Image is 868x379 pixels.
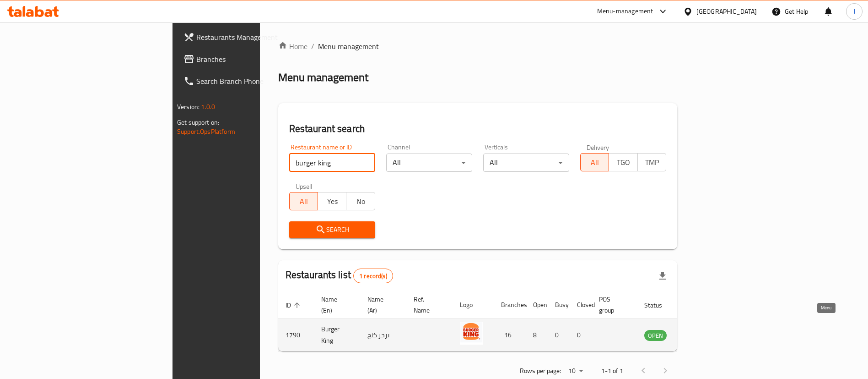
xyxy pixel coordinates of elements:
[526,319,548,352] td: 8
[584,156,605,169] span: All
[696,6,757,16] div: [GEOGRAPHIC_DATA]
[644,300,674,311] span: Status
[853,6,855,16] span: J
[322,195,343,208] span: Yes
[346,192,375,210] button: No
[414,294,442,316] span: Ref. Name
[526,291,548,319] th: Open
[286,300,303,311] span: ID
[314,319,360,352] td: Burger King
[296,183,313,189] label: Upsell
[613,156,634,169] span: TGO
[289,221,375,238] button: Search
[367,294,395,316] span: Name (Ar)
[360,319,406,352] td: برجر كنج
[289,122,666,136] h2: Restaurant search
[286,268,393,283] h2: Restaurants list
[609,153,637,171] button: TGO
[644,330,667,341] span: OPEN
[642,156,663,169] span: TMP
[201,101,215,113] span: 1.0.0
[483,154,569,172] div: All
[570,319,592,352] td: 0
[196,76,310,87] span: Search Branch Phone
[494,319,526,352] td: 16
[350,195,371,208] span: No
[289,192,318,210] button: All
[278,70,368,85] h2: Menu management
[520,365,561,377] p: Rows per page:
[318,41,379,52] span: Menu management
[548,319,570,352] td: 0
[570,291,592,319] th: Closed
[297,224,368,236] span: Search
[177,101,199,113] span: Version:
[278,291,717,352] table: enhanced table
[176,70,318,92] a: Search Branch Phone
[548,291,570,319] th: Busy
[580,153,609,171] button: All
[293,195,314,208] span: All
[453,291,494,319] th: Logo
[601,365,623,377] p: 1-1 of 1
[318,192,346,210] button: Yes
[460,322,483,345] img: Burger King
[196,32,310,43] span: Restaurants Management
[176,26,318,48] a: Restaurants Management
[278,41,677,52] nav: breadcrumb
[196,54,310,65] span: Branches
[494,291,526,319] th: Branches
[386,154,472,172] div: All
[637,153,666,171] button: TMP
[176,48,318,70] a: Branches
[597,6,653,17] div: Menu-management
[353,269,393,283] div: Total records count
[177,116,219,128] span: Get support on:
[599,294,626,316] span: POS group
[587,144,609,150] label: Delivery
[321,294,349,316] span: Name (En)
[289,154,375,172] input: Search for restaurant name or ID..
[354,272,393,280] span: 1 record(s)
[177,126,235,137] a: Support.OpsPlatform
[565,364,587,378] div: Rows per page:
